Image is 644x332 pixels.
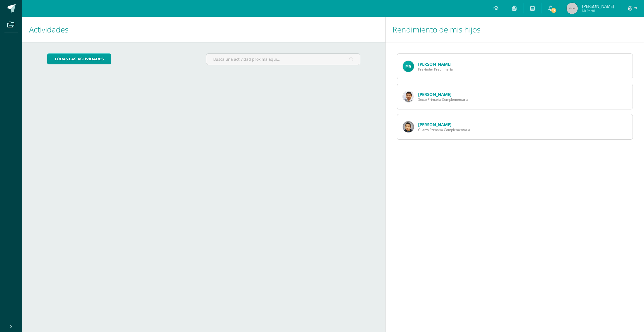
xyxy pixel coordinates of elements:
[582,3,614,9] span: [PERSON_NAME]
[418,97,468,102] span: Sexto Primaria Complementaria
[582,8,614,13] span: Mi Perfil
[29,17,379,42] h1: Actividades
[418,67,453,72] span: Prekinder Preprimaria
[418,122,451,127] a: [PERSON_NAME]
[567,3,578,14] img: 45x45
[47,53,111,64] a: todas las Actividades
[403,91,414,102] img: b50d10ca9b7199e604d35e9c38bf40e0.png
[551,7,557,13] span: 17
[418,61,451,67] a: [PERSON_NAME]
[403,121,414,132] img: 20db386169cdf46899a3c17dd7021297.png
[392,17,637,42] h1: Rendimiento de mis hijos
[418,92,451,97] a: [PERSON_NAME]
[418,127,470,132] span: Cuarto Primaria Complementaria
[206,54,360,65] input: Busca una actividad próxima aquí...
[403,61,414,72] img: 83b1fc8f0b4c5fd493b168df8f1410cd.png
